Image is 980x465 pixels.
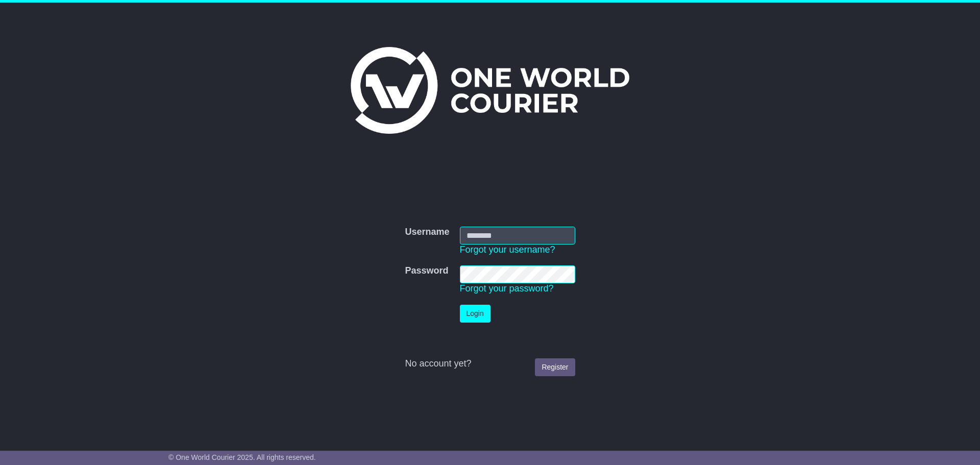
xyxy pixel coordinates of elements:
a: Forgot your password? [460,283,554,293]
span: © One World Courier 2025. All rights reserved. [168,453,316,461]
a: Forgot your username? [460,244,555,255]
img: One World [351,47,629,134]
div: No account yet? [405,358,575,370]
label: Password [405,265,448,277]
label: Username [405,227,449,238]
a: Register [535,358,575,376]
button: Login [460,305,491,323]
